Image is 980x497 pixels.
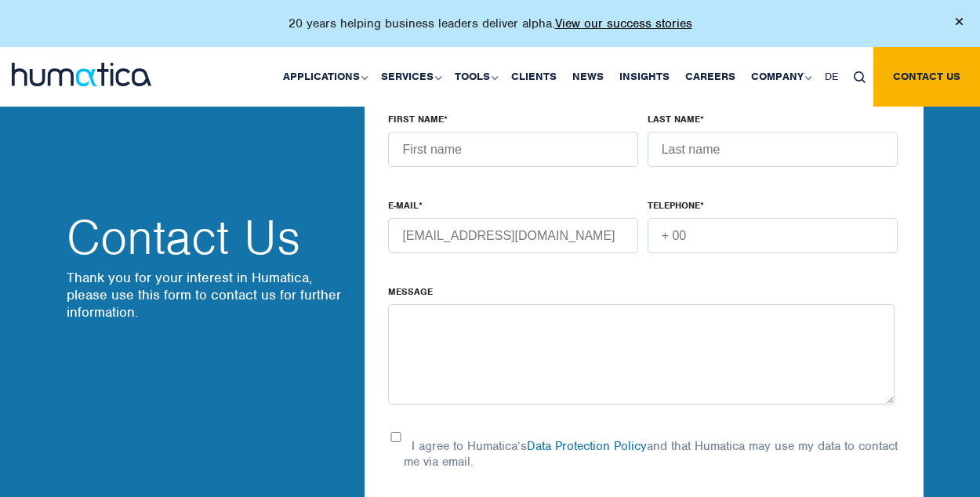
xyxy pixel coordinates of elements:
span: DE [825,70,838,83]
a: Insights [612,47,677,107]
span: E-MAIL [388,199,419,212]
h2: Contact Us [67,214,349,261]
a: Services [373,47,447,107]
a: Applications [275,47,373,107]
a: DE [817,47,846,107]
a: View our success stories [555,16,692,31]
input: + 00 [648,218,898,253]
input: name@company.com [388,218,638,253]
input: Last name [648,132,898,167]
a: Contact us [873,47,980,107]
a: Tools [447,47,503,107]
img: logo [12,63,151,86]
a: Clients [503,47,564,107]
input: First name [388,132,638,167]
a: News [564,47,612,107]
span: FIRST NAME [388,113,444,125]
p: I agree to Humatica’s and that Humatica may use my data to contact me via email. [404,438,898,470]
a: Careers [677,47,743,107]
a: Data Protection Policy [527,438,647,454]
img: search_icon [854,71,866,83]
span: Message [388,285,433,298]
input: I agree to Humatica’sData Protection Policyand that Humatica may use my data to contact me via em... [388,432,404,442]
p: Thank you for your interest in Humatica, please use this form to contact us for further information. [67,269,349,321]
p: 20 years helping business leaders deliver alpha. [289,16,692,31]
span: LAST NAME [648,113,700,125]
span: TELEPHONE [648,199,700,212]
a: Company [743,47,817,107]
